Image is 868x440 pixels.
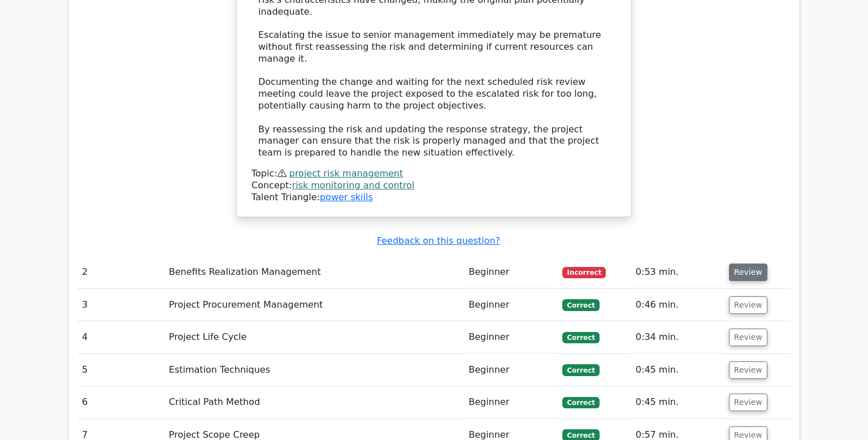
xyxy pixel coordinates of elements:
[729,394,767,411] button: Review
[562,332,599,343] span: Correct
[251,180,617,192] div: Concept:
[464,321,558,353] td: Beginner
[320,192,373,202] a: power skills
[631,386,724,419] td: 0:45 min.
[562,397,599,408] span: Correct
[729,361,767,379] button: Review
[77,354,164,386] td: 5
[164,321,464,353] td: Project Life Cycle
[562,364,599,376] span: Correct
[164,354,464,386] td: Estimation Techniques
[729,264,767,281] button: Review
[164,256,464,288] td: Benefits Realization Management
[464,256,558,288] td: Beginner
[464,289,558,321] td: Beginner
[377,235,500,246] a: Feedback on this question?
[77,256,164,288] td: 2
[164,386,464,419] td: Critical Path Method
[164,289,464,321] td: Project Procurement Management
[631,354,724,386] td: 0:45 min.
[631,256,724,288] td: 0:53 min.
[77,289,164,321] td: 3
[464,354,558,386] td: Beginner
[562,299,599,310] span: Correct
[729,329,767,346] button: Review
[562,267,606,278] span: Incorrect
[631,321,724,353] td: 0:34 min.
[464,386,558,419] td: Beginner
[251,168,617,203] div: Talent Triangle:
[77,321,164,353] td: 4
[77,386,164,419] td: 6
[631,289,724,321] td: 0:46 min.
[292,180,415,191] a: risk monitoring and control
[729,296,767,314] button: Review
[289,168,403,179] a: project risk management
[251,168,617,180] div: Topic:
